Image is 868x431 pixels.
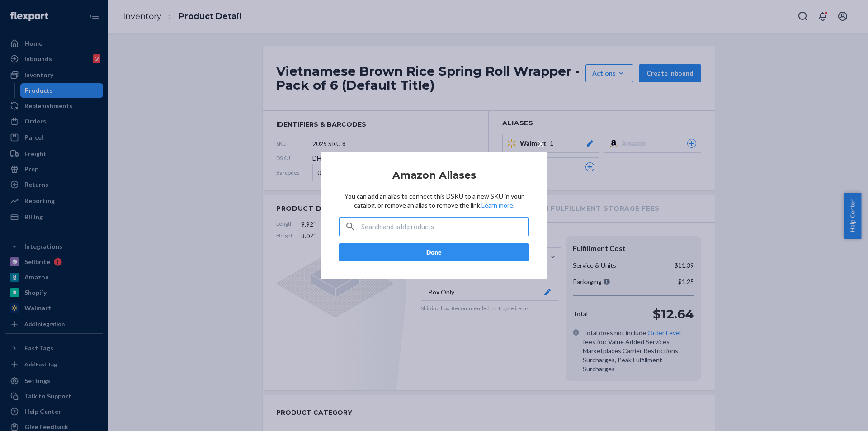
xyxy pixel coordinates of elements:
[361,218,528,236] input: Search and add products
[339,243,529,261] button: Done
[339,192,529,210] p: You can add an alias to connect this DSKU to a new SKU in your catalog, or remove an alias to rem...
[481,201,513,209] a: Learn more
[537,135,544,151] span: ×
[339,170,529,180] h2: Amazon Aliases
